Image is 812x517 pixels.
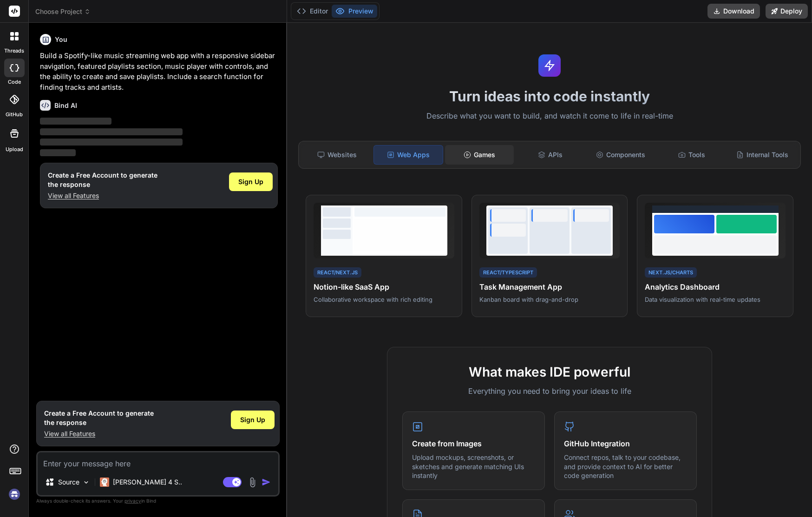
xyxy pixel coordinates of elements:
[445,145,514,165] div: Games
[240,415,265,424] span: Sign Up
[645,295,786,304] p: Data visualization with real-time updates
[35,7,91,16] span: Choose Project
[332,5,377,18] button: Preview
[238,177,263,186] span: Sign Up
[707,4,760,19] button: Download
[48,171,157,189] h1: Create a Free Account to generate the response
[564,453,687,480] p: Connect repos, talk to your codebase, and provide context to AI for better code generation
[728,145,797,165] div: Internal Tools
[36,497,280,505] p: Always double-check its answers. Your in Bind
[373,145,443,165] div: Web Apps
[586,145,655,165] div: Components
[124,498,141,504] span: privacy
[314,281,454,292] h4: Notion-like SaaS App
[48,191,157,200] p: View all Features
[262,477,271,487] img: icon
[113,477,182,487] p: [PERSON_NAME] 4 S..
[314,295,454,304] p: Collaborative workspace with rich editing
[412,438,535,449] h4: Create from Images
[40,118,111,125] span: ‌
[40,149,76,156] span: ‌
[645,281,786,292] h4: Analytics Dashboard
[40,139,183,146] span: ‌
[564,438,687,449] h4: GitHub Integration
[293,88,806,105] h1: Turn ideas into code instantly
[44,409,154,427] h1: Create a Free Account to generate the response
[100,477,109,487] img: Claude 4 Sonnet
[516,145,584,165] div: APIs
[40,51,278,93] p: Build a Spotify-like music streaming web app with a responsive sidebar navigation, featured playl...
[82,478,90,486] img: Pick Models
[44,429,154,438] p: View all Features
[412,453,535,480] p: Upload mockups, screenshots, or sketches and generate matching UIs instantly
[479,295,620,304] p: Kanban board with drag-and-drop
[4,47,24,55] label: threads
[479,267,537,278] div: React/TypeScript
[402,362,697,382] h2: What makes IDE powerful
[247,477,258,488] img: attachment
[657,145,726,165] div: Tools
[645,267,697,278] div: Next.js/Charts
[302,145,371,165] div: Websites
[766,4,808,19] button: Deploy
[55,35,67,44] h6: You
[6,146,23,153] label: Upload
[402,385,697,397] p: Everything you need to bring your ideas to life
[293,110,806,122] p: Describe what you want to build, and watch it come to life in real-time
[6,111,23,119] label: GitHub
[314,267,361,278] div: React/Next.js
[40,128,183,135] span: ‌
[58,477,79,487] p: Source
[7,486,22,502] img: signin
[479,281,620,292] h4: Task Management App
[54,101,77,110] h6: Bind AI
[8,78,21,86] label: code
[293,5,332,18] button: Editor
